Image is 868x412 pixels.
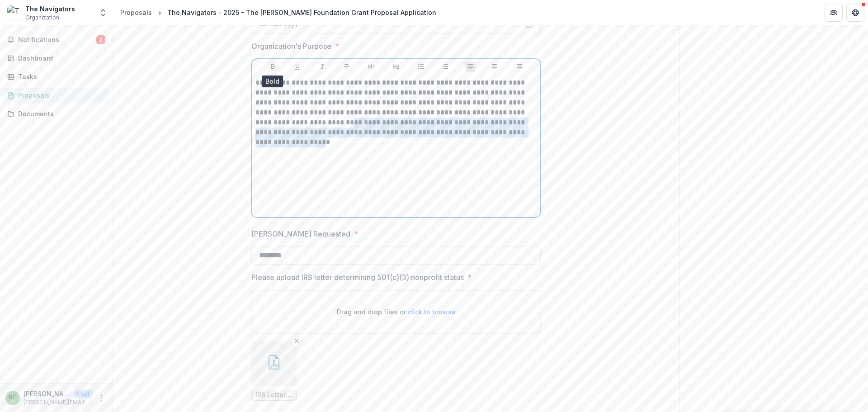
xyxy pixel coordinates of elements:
button: Underline [292,61,303,72]
a: Proposals [4,88,109,103]
button: Align Center [489,61,500,72]
span: click to browse [408,308,456,316]
button: Get Help [846,4,864,22]
div: Proposals [120,8,152,17]
p: User [74,390,93,398]
a: Documents [4,106,109,121]
div: Brad Cummins [9,395,17,401]
span: IRS Letter of Determination.pdf [255,391,292,399]
button: Strike [341,61,352,72]
button: Align Left [465,61,476,72]
a: Tasks [4,69,109,84]
div: The Navigators [25,4,75,14]
button: More [96,393,107,403]
div: The Navigators - 2025 - The [PERSON_NAME] Foundation Grant Proposal Application [167,8,436,17]
span: 2 [96,35,105,44]
p: [PERSON_NAME] [24,389,71,398]
p: [PERSON_NAME][EMAIL_ADDRESS][PERSON_NAME][DOMAIN_NAME] [24,398,93,407]
a: Proposals [117,6,156,19]
span: Notifications [18,36,96,44]
button: Italicize [317,61,328,72]
p: Drag and drop files or [337,307,456,317]
div: Tasks [18,72,102,81]
div: Dashboard [18,53,102,63]
nav: breadcrumb [117,6,440,19]
p: [PERSON_NAME] Requested [251,228,350,239]
button: Notifications2 [4,33,109,47]
button: Remove File [291,336,302,346]
div: Remove FileIRS Letter of Determination.pdf [251,341,297,401]
div: Documents [18,109,102,118]
button: Ordered List [440,61,451,72]
p: Please upload IRS letter determining 501(c)(3) nonprofit status [251,272,464,283]
a: Dashboard [4,51,109,66]
button: Heading 2 [391,61,401,72]
span: Organization [25,14,59,22]
img: The Navigators [7,5,22,20]
button: Heading 1 [366,61,377,72]
button: Align Right [514,61,525,72]
p: Organization's Purpose [251,41,331,52]
button: Open entity switcher [97,4,109,22]
div: Proposals [18,90,102,100]
button: Partners [825,4,843,22]
button: Bullet List [415,61,426,72]
button: Bold [268,61,278,72]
